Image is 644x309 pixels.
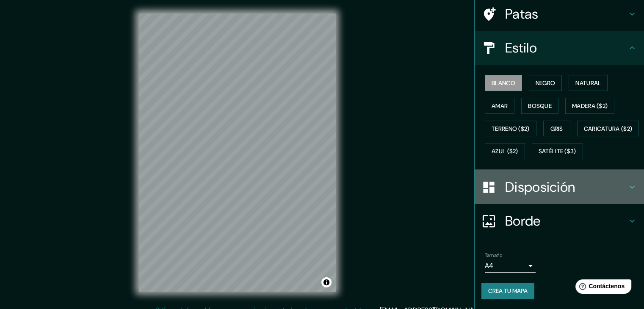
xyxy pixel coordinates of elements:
[485,259,536,273] div: A4
[492,125,530,132] font: Terreno ($2)
[481,283,534,299] button: Crea tu mapa
[321,277,332,287] button: Activar o desactivar atribución
[536,79,556,87] font: Negro
[550,125,563,132] font: Gris
[505,212,541,230] font: Borde
[485,98,514,114] button: Amar
[529,75,562,91] button: Negro
[521,98,558,114] button: Bosque
[505,39,537,57] font: Estilo
[505,5,539,23] font: Patas
[492,102,508,110] font: Amar
[485,143,525,159] button: Azul ($2)
[569,276,635,300] iframe: Lanzador de widgets de ayuda
[485,75,522,91] button: Blanco
[577,121,639,137] button: Caricatura ($2)
[543,121,570,137] button: Gris
[485,261,493,270] font: A4
[488,287,528,295] font: Crea tu mapa
[475,31,644,65] div: Estilo
[572,102,608,110] font: Madera ($2)
[475,170,644,204] div: Disposición
[485,121,536,137] button: Terreno ($2)
[475,204,644,238] div: Borde
[139,14,336,292] canvas: Mapa
[492,79,515,87] font: Blanco
[505,178,575,196] font: Disposición
[575,79,601,87] font: Natural
[492,148,518,155] font: Azul ($2)
[539,148,576,155] font: Satélite ($3)
[528,102,552,110] font: Bosque
[565,98,614,114] button: Madera ($2)
[569,75,608,91] button: Natural
[485,252,502,259] font: Tamaño
[584,125,633,132] font: Caricatura ($2)
[532,143,583,159] button: Satélite ($3)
